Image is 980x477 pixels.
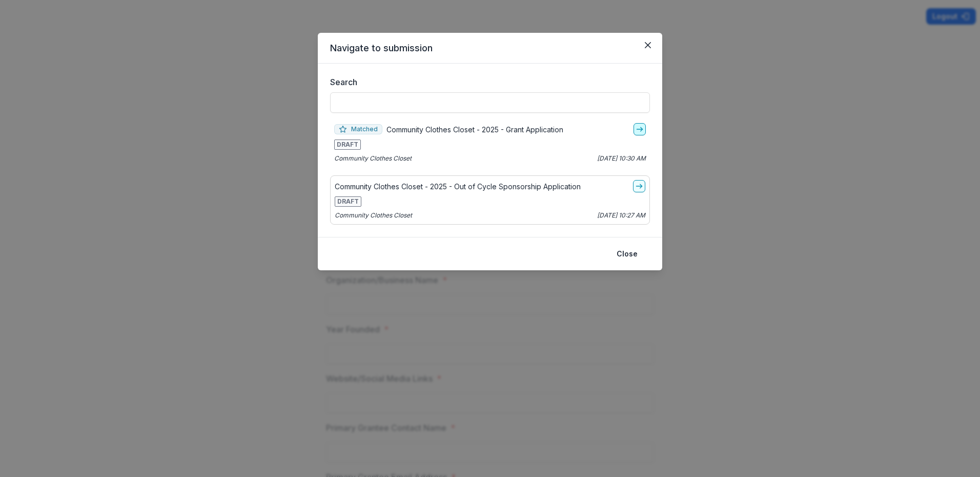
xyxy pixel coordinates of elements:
a: go-to [634,123,646,135]
header: Navigate to submission [318,33,662,64]
p: Community Clothes Closet [334,154,412,163]
span: DRAFT [334,140,361,150]
p: Community Clothes Closet - 2025 - Grant Application [386,124,563,135]
label: Search [330,76,644,88]
p: Community Clothes Closet [335,211,412,220]
span: DRAFT [335,196,361,207]
p: [DATE] 10:30 AM [597,154,646,163]
p: Community Clothes Closet - 2025 - Out of Cycle Sponsorship Application [335,181,581,192]
button: Close [640,37,656,53]
a: go-to [633,180,645,192]
p: [DATE] 10:27 AM [597,211,645,220]
button: Close [610,246,644,262]
span: Matched [334,124,382,134]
